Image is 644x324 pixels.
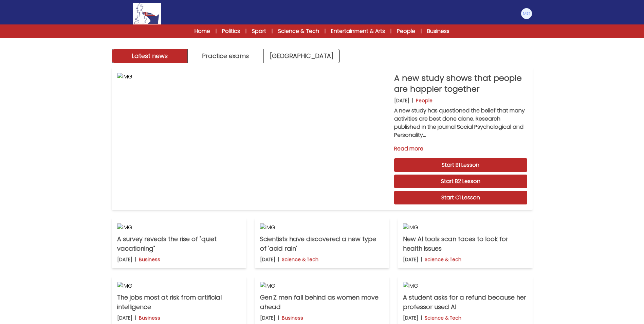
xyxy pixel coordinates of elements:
b: | [135,256,136,263]
span: | [421,28,422,35]
p: A student asks for a refund because her professor used AI [403,293,527,312]
a: Politics [222,27,240,35]
button: Practice exams [188,49,264,63]
p: The jobs most at risk from artificial intelligence [117,293,241,312]
a: IMG New AI tools scan faces to look for health issues [DATE] | Science & Tech [398,218,532,268]
b: | [135,314,136,321]
b: | [278,256,279,263]
img: Logo [133,3,161,24]
a: Sport [252,27,266,35]
p: Business [282,314,303,321]
a: Logo [112,3,182,24]
a: Read more [394,145,527,153]
b: | [421,314,422,321]
a: Home [195,27,210,35]
button: Latest news [112,49,188,63]
img: IMG [403,223,527,232]
a: Start B1 Lesson [394,158,527,172]
a: Entertainment & Arts [331,27,385,35]
p: Science & Tech [282,256,318,263]
a: Start C1 Lesson [394,191,527,204]
img: IMG [117,223,241,232]
p: [DATE] [260,256,275,263]
p: Gen Z men fall behind as women move ahead [260,293,384,312]
img: IMG [260,282,384,290]
img: IMG [403,282,527,290]
span: | [325,28,326,35]
b: | [412,97,413,104]
b: | [278,314,279,321]
img: IMG [260,223,384,232]
img: IMG [117,282,241,290]
a: IMG Scientists have discovered a new type of 'acid rain' [DATE] | Science & Tech [255,218,389,268]
p: [DATE] [403,256,418,263]
a: Start B2 Lesson [394,175,527,188]
a: People [397,27,415,35]
a: [GEOGRAPHIC_DATA] [264,49,339,63]
span: | [390,28,391,35]
span: | [272,28,273,35]
span: | [245,28,246,35]
img: IMG [117,73,389,204]
p: [DATE] [117,256,132,263]
span: | [216,28,217,35]
p: Science & Tech [425,256,461,263]
p: A survey reveals the rise of "quiet vacationing" [117,234,241,253]
p: A new study shows that people are happier together [394,73,527,94]
p: Business [139,256,160,263]
p: Science & Tech [425,314,461,321]
a: Business [427,27,449,35]
b: | [421,256,422,263]
p: Business [139,314,160,321]
p: People [416,97,433,104]
p: New AI tools scan faces to look for health issues [403,234,527,253]
a: Science & Tech [278,27,319,35]
a: IMG A survey reveals the rise of "quiet vacationing" [DATE] | Business [112,218,246,268]
p: [DATE] [260,314,275,321]
p: [DATE] [394,97,409,104]
img: Matteo Gragnani [521,8,532,19]
p: [DATE] [117,314,132,321]
p: Scientists have discovered a new type of 'acid rain' [260,234,384,253]
p: A new study has questioned the belief that many activities are best done alone. Research publishe... [394,107,527,139]
p: [DATE] [403,314,418,321]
